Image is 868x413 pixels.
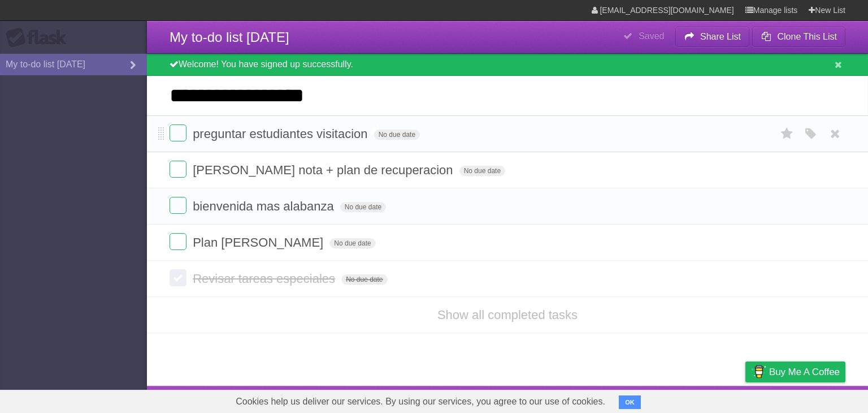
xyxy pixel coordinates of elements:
button: OK [619,395,641,409]
a: Privacy [731,389,760,410]
button: Share List [675,27,750,47]
a: Suggest a feature [774,389,845,410]
span: Cookies help us deliver our services. By using our services, you agree to our use of cookies. [224,390,617,413]
b: Share List [700,32,741,41]
a: About [595,389,619,410]
span: [PERSON_NAME] nota + plan de recuperacion [193,163,455,177]
div: Welcome! You have signed up successfully. [147,54,868,76]
b: Clone This List [777,32,837,41]
span: No due date [459,166,505,176]
span: No due date [329,238,375,248]
a: Show all completed tasks [437,308,578,322]
a: Buy me a coffee [745,362,845,382]
span: No due date [374,130,420,140]
span: Revisar tareas especiales [193,272,338,286]
span: No due date [340,202,386,212]
span: preguntar estudiantes visitacion [193,127,370,141]
a: Developers [632,389,678,410]
img: Buy me a coffee [751,362,766,381]
b: Saved [639,31,664,41]
div: Flask [6,28,73,48]
label: Done [170,161,186,178]
span: My to-do list [DATE] [170,29,289,45]
label: Done [170,269,186,286]
span: Buy me a coffee [769,362,840,382]
button: Clone This List [752,27,845,47]
label: Done [170,197,186,214]
label: Done [170,233,186,250]
span: Plan [PERSON_NAME] [193,235,326,249]
span: bienvenida mas alabanza [193,199,337,213]
span: No due date [341,274,387,285]
a: Terms [692,389,717,410]
label: Star task [776,124,798,143]
label: Done [170,124,186,141]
